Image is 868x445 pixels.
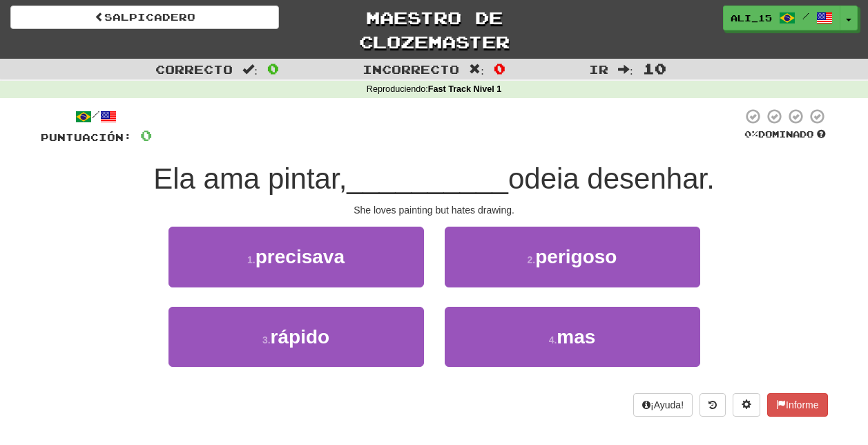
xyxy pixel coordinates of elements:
span: : [469,64,484,75]
span: Correcto [155,62,233,76]
span: mas [557,326,595,348]
span: 0 [140,126,152,144]
a: Salpicadero [10,6,279,29]
div: She loves painting but hates drawing. [41,203,828,217]
font: Salpicadero [104,11,195,23]
a: Maestro de clozemaster [300,6,568,54]
font: Dominado [744,129,813,140]
span: Incorrecto [363,62,459,76]
div: / [41,108,152,125]
button: ¡Ayuda! [633,393,693,417]
small: 3 . [262,334,271,345]
button: 2.perigoso [445,227,700,287]
span: : [242,64,258,75]
span: precisava [255,246,345,267]
small: 4 . [549,334,557,345]
font: ¡Ayuda! [650,399,684,410]
span: / [802,11,809,21]
small: 1 . [247,254,255,265]
a: Ali_15 / [723,6,840,30]
span: 10 [643,60,666,77]
span: odeia desenhar. [508,162,715,195]
span: : [618,64,633,75]
button: 4.mas [445,307,700,367]
span: 0% [744,129,758,140]
button: 1.precisava [168,227,424,287]
small: 2 . [528,254,536,265]
strong: Fast Track Nivel 1 [428,84,501,94]
span: 0 [267,60,279,77]
button: 3.rápido [168,307,424,367]
span: Ela ama pintar, [153,162,347,195]
button: Round history (alt+y) [700,393,726,417]
span: perigoso [535,246,617,267]
font: Informe [786,399,818,410]
span: Ir [589,62,608,76]
button: Informe [767,393,827,417]
span: Ali_15 [731,12,772,24]
span: rápido [271,326,330,348]
span: 0 [494,60,505,77]
span: Puntuación: [41,131,132,143]
span: __________ [347,162,508,195]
